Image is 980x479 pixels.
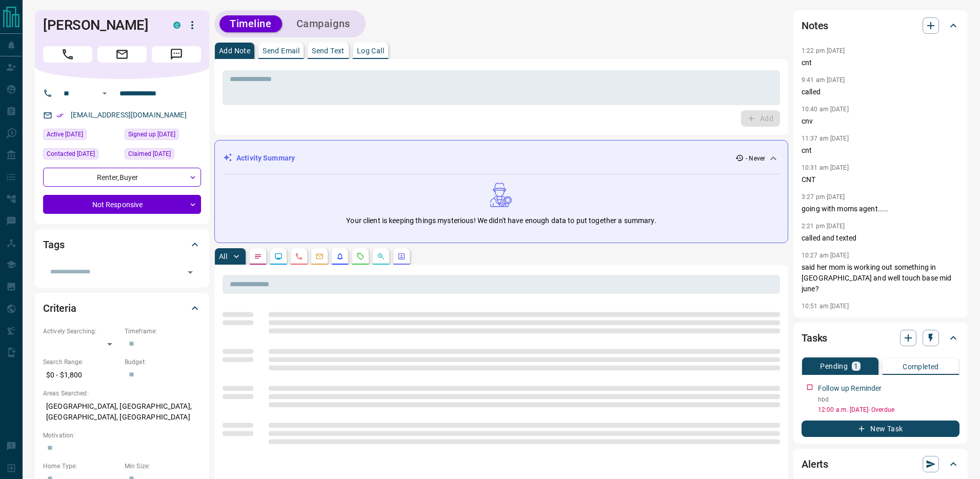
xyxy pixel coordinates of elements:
button: Open [98,87,111,99]
p: 1:22 pm [DATE] [802,47,845,54]
p: Send Text [312,47,345,54]
div: Notes [802,13,959,38]
svg: Calls [295,252,303,261]
svg: Opportunities [377,252,385,261]
h2: Alerts [802,456,828,472]
p: Activity Summary [236,153,295,164]
div: Tasks [802,326,959,350]
span: Contacted [DATE] [47,149,95,159]
p: 2:21 pm [DATE] [802,223,845,230]
p: 12:00 a.m. [DATE] - Overdue [818,405,959,414]
svg: Requests [356,252,365,261]
p: hbd [818,395,959,404]
p: Motivation: [43,431,201,440]
p: Send Email [263,47,299,54]
span: Call [43,46,92,63]
p: Follow up Reminder [818,383,882,394]
p: 11:37 am [DATE] [802,135,849,142]
p: All [219,253,227,260]
h2: Tags [43,236,64,253]
div: Wed Nov 04 2020 [125,148,201,163]
svg: Notes [254,252,262,261]
p: 10:40 am [DATE] [802,106,849,113]
p: 10:51 am [DATE] [802,303,849,310]
span: Message [152,46,201,63]
div: Wed Oct 25 2023 [43,129,119,143]
span: Email [97,46,147,63]
h1: [PERSON_NAME] [43,17,158,33]
p: Add Note [219,47,250,54]
p: 3:27 pm [DATE] [802,193,845,201]
p: going with moms agent..... [802,204,959,214]
svg: Email Verified [56,112,64,119]
div: Activity Summary- Never [223,149,779,168]
p: $0 - $1,800 [43,367,119,384]
svg: Listing Alerts [336,252,344,261]
button: Timeline [219,15,282,32]
p: Areas Searched: [43,389,201,398]
button: Open [183,265,197,280]
p: cnt [802,57,959,68]
p: Budget: [125,357,201,367]
p: Timeframe: [125,327,201,336]
div: Thu Sep 22 2022 [43,148,119,163]
p: 1 [854,363,858,370]
div: Wed Nov 04 2020 [125,129,201,143]
div: Renter , Buyer [43,168,201,187]
h2: Criteria [43,300,76,316]
div: Tags [43,232,201,257]
p: Min Size: [125,462,201,471]
h2: Notes [802,17,828,34]
p: called [802,87,959,97]
svg: Lead Browsing Activity [274,252,283,261]
p: CNT [802,174,959,185]
p: cnv [802,116,959,127]
p: Log Call [357,47,384,54]
button: New Task [802,421,959,437]
p: 10:27 am [DATE] [802,252,849,259]
h2: Tasks [802,330,827,346]
a: [EMAIL_ADDRESS][DOMAIN_NAME] [71,111,187,119]
p: - Never [746,154,765,163]
svg: Emails [315,252,324,261]
span: Active [DATE] [47,129,83,139]
svg: Agent Actions [397,252,406,261]
div: Not Responsive [43,195,201,214]
p: called and texted [802,233,959,244]
p: 10:31 am [DATE] [802,164,849,171]
span: Signed up [DATE] [128,129,175,139]
div: Criteria [43,296,201,321]
p: 9:41 am [DATE] [802,76,845,84]
span: Claimed [DATE] [128,149,171,159]
p: [GEOGRAPHIC_DATA], [GEOGRAPHIC_DATA], [GEOGRAPHIC_DATA], [GEOGRAPHIC_DATA] [43,398,201,426]
p: Completed [903,363,939,370]
p: Pending [820,363,848,370]
p: Actively Searching: [43,327,119,336]
button: Campaigns [286,15,361,32]
p: Home Type: [43,462,119,471]
p: said her mom is working out something in [GEOGRAPHIC_DATA] and well touch base mid june? [802,262,959,294]
p: Search Range: [43,357,119,367]
p: cnt [802,145,959,156]
p: Your client is keeping things mysterious! We didn't have enough data to put together a summary. [346,215,656,226]
div: Alerts [802,452,959,476]
div: condos.ca [173,22,181,29]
